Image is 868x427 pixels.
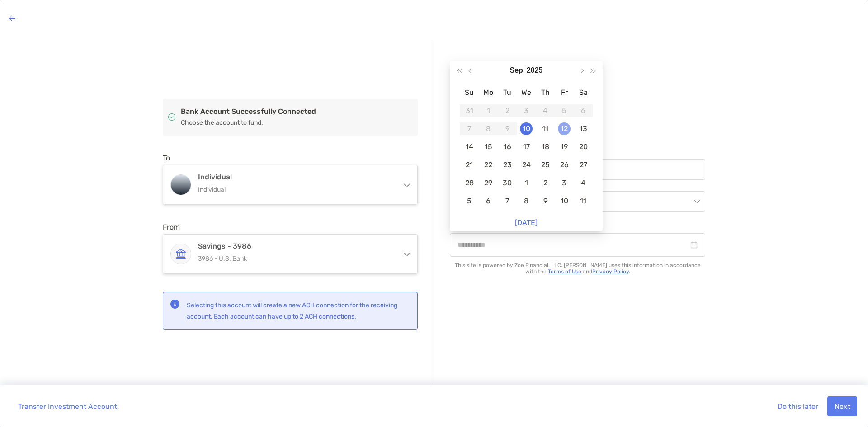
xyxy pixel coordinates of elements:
[555,102,574,120] td: 2025-09-05
[463,159,476,171] div: 21
[574,174,593,192] td: 2025-10-04
[577,122,590,135] div: 13
[555,120,574,138] td: 2025-09-12
[574,156,593,174] td: 2025-09-27
[198,253,393,264] p: 3986 - U.S. Bank
[592,268,629,275] a: Privacy Policy
[482,177,495,189] div: 29
[170,300,179,309] img: status icon
[558,141,571,153] div: 19
[187,300,410,322] p: Selecting this account will create a new ACH connection for the receiving account. Each account c...
[463,141,476,153] div: 14
[510,61,523,80] button: Choose a month
[574,138,593,156] td: 2025-09-20
[463,195,476,207] div: 5
[574,84,593,102] th: Sa
[460,192,479,210] td: 2025-10-05
[517,192,536,210] td: 2025-10-08
[517,174,536,192] td: 2025-10-01
[479,84,498,102] th: Mo
[482,195,495,207] div: 6
[171,244,191,264] img: Savings - 3986
[574,120,593,138] td: 2025-09-13
[577,104,590,117] div: 6
[517,156,536,174] td: 2025-09-24
[198,173,393,181] h4: Individual
[576,61,588,80] button: Next month (PageDown)
[520,159,533,171] div: 24
[517,138,536,156] td: 2025-09-17
[498,174,517,192] td: 2025-09-30
[479,102,498,120] td: 2025-09-01
[501,104,514,117] div: 2
[539,177,552,189] div: 2
[536,156,555,174] td: 2025-09-25
[536,174,555,192] td: 2025-10-02
[479,156,498,174] td: 2025-09-22
[479,120,498,138] td: 2025-09-08
[11,396,124,416] button: Transfer Investment Account
[577,141,590,153] div: 20
[527,61,543,80] button: Choose a year
[479,174,498,192] td: 2025-09-29
[460,120,479,138] td: 2025-09-07
[539,195,552,207] div: 9
[539,141,552,153] div: 18
[453,61,465,80] button: Last year (Control + left)
[536,120,555,138] td: 2025-09-11
[577,159,590,171] div: 27
[558,159,571,171] div: 26
[827,396,857,416] button: Next
[555,84,574,102] th: Fr
[181,117,418,128] p: Choose the account to fund.
[198,184,393,195] p: Individual
[520,104,533,117] div: 3
[482,104,495,117] div: 1
[520,195,533,207] div: 8
[539,122,552,135] div: 11
[548,268,581,275] a: Terms of Use
[520,177,533,189] div: 1
[536,192,555,210] td: 2025-10-09
[515,218,538,227] a: [DATE]
[198,242,393,250] h4: Savings - 3986
[460,102,479,120] td: 2025-08-31
[501,141,514,153] div: 16
[558,104,571,117] div: 5
[577,195,590,207] div: 11
[555,138,574,156] td: 2025-09-19
[558,195,571,207] div: 10
[574,192,593,210] td: 2025-10-11
[539,159,552,171] div: 25
[577,177,590,189] div: 4
[163,154,170,162] label: To
[479,138,498,156] td: 2025-09-15
[555,192,574,210] td: 2025-10-10
[587,61,599,80] button: Next year (Control + right)
[539,104,552,117] div: 4
[450,262,705,275] p: This site is powered by Zoe Financial, LLC. [PERSON_NAME] uses this information in accordance wit...
[479,192,498,210] td: 2025-10-06
[558,177,571,189] div: 3
[501,159,514,171] div: 23
[501,177,514,189] div: 30
[463,122,476,135] div: 7
[498,84,517,102] th: Tu
[498,102,517,120] td: 2025-09-02
[536,102,555,120] td: 2025-09-04
[536,138,555,156] td: 2025-09-18
[460,174,479,192] td: 2025-09-28
[520,122,533,135] div: 10
[770,396,825,416] button: Do this later
[574,102,593,120] td: 2025-09-06
[181,106,418,117] p: Bank Account Successfully Connected
[460,156,479,174] td: 2025-09-21
[555,174,574,192] td: 2025-10-03
[498,120,517,138] td: 2025-09-09
[163,223,180,231] label: From
[498,192,517,210] td: 2025-10-07
[517,84,536,102] th: We
[498,138,517,156] td: 2025-09-16
[482,122,495,135] div: 8
[501,122,514,135] div: 9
